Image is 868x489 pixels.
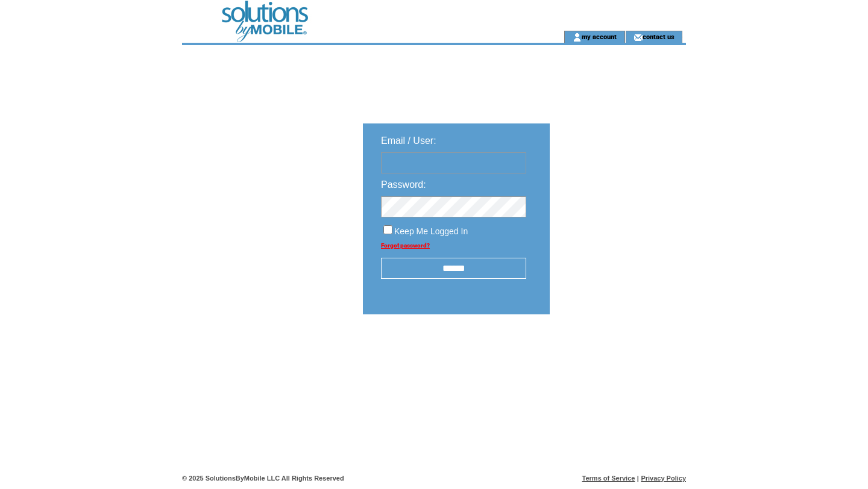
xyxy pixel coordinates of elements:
span: © 2025 SolutionsByMobile LLC All Rights Reserved [182,475,344,482]
a: Terms of Service [582,475,635,482]
span: Keep Me Logged In [394,226,468,236]
img: transparent.png [585,344,645,360]
a: my account [582,33,617,40]
span: | [637,475,639,482]
a: Forgot password? [381,242,430,249]
span: Email / User: [381,135,436,146]
a: contact us [643,33,675,40]
span: Password: [381,179,426,190]
img: account_icon.gif [573,33,582,42]
a: Privacy Policy [641,475,686,482]
img: contact_us_icon.gif [634,33,643,42]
